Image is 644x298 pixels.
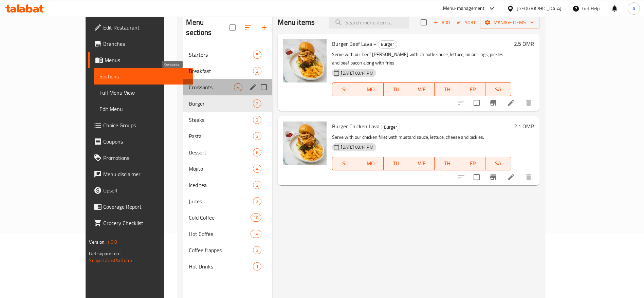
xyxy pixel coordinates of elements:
[183,112,272,128] div: Steaks2
[335,85,355,94] span: SU
[361,85,381,94] span: MO
[485,82,511,96] button: SA
[189,51,253,59] span: Starters
[256,19,272,36] button: Add section
[183,258,272,275] div: Hot Drinks1
[435,157,460,170] button: TH
[183,242,272,258] div: Coffee frappes3
[332,157,358,170] button: SU
[88,36,193,52] a: Branches
[253,67,261,75] div: items
[431,17,453,28] button: Add
[443,4,485,13] div: Menu-management
[99,72,188,80] span: Sections
[234,83,242,91] div: items
[460,82,485,96] button: FR
[103,170,188,178] span: Menu disclaimer
[437,85,457,94] span: TH
[381,123,400,131] span: Burger
[384,82,409,96] button: TU
[253,148,261,156] div: items
[94,68,193,85] a: Sections
[183,128,272,144] div: Pasta3
[89,238,106,246] span: Version:
[189,230,251,238] span: Hot Coffee
[437,159,457,168] span: TH
[253,165,261,173] div: items
[463,159,483,168] span: FR
[183,161,272,177] div: Mojito4
[88,52,193,68] a: Menus
[88,215,193,231] a: Grocery Checklist
[183,177,272,193] div: Iced tea3
[88,117,193,133] a: Choice Groups
[332,82,358,96] button: SU
[240,19,256,36] span: Sort sections
[105,56,188,64] span: Menus
[183,79,272,95] div: Croissants4edit
[485,157,511,170] button: SA
[94,85,193,101] a: Full Menu View
[431,17,453,28] span: Add item
[253,181,261,189] div: items
[103,121,188,129] span: Choice Groups
[189,132,253,140] span: Pasta
[189,165,253,173] span: Mojito
[225,20,240,35] span: Select all sections
[517,5,562,12] div: [GEOGRAPHIC_DATA]
[332,39,376,49] span: Burger Beef Lava +
[189,262,253,271] div: Hot Drinks
[378,40,397,48] span: Burger
[253,133,261,139] span: 3
[507,99,515,107] a: Edit menu item
[253,52,261,58] span: 5
[253,100,261,107] span: 2
[488,85,508,94] span: SA
[183,63,272,79] div: Breakfast2
[88,199,193,215] a: Coverage Report
[103,203,188,211] span: Coverage Report
[488,159,508,168] span: SA
[470,170,484,184] span: Select to update
[386,85,406,94] span: TU
[460,157,485,170] button: FR
[253,117,261,123] span: 2
[99,89,188,97] span: Full Menu View
[251,213,261,222] div: items
[189,213,251,222] span: Cold Coffee
[253,99,261,108] div: items
[89,249,120,258] span: Get support on:
[89,256,132,265] a: Support.OpsPlatform
[189,148,253,156] span: Dessert
[412,85,432,94] span: WE
[283,39,327,82] img: Burger Beef Lava +
[378,40,397,49] div: Burger
[103,40,188,48] span: Branches
[103,23,188,32] span: Edit Restaurant
[103,137,188,146] span: Coupons
[189,181,253,189] span: Iced tea
[99,105,188,113] span: Edit Menu
[253,182,261,188] span: 3
[514,122,534,131] h6: 2.1 OMR
[183,144,272,161] div: Dessert6
[358,82,384,96] button: MO
[251,215,261,221] span: 10
[253,263,261,270] span: 1
[520,169,537,185] button: delete
[253,246,261,254] div: items
[253,116,261,124] div: items
[183,226,272,242] div: Hot Coffee14
[189,246,253,254] div: Coffee frappes
[189,99,253,108] span: Burger
[338,70,376,76] span: [DATE] 08:14 PM
[253,149,261,156] span: 6
[386,159,406,168] span: TU
[183,44,272,277] nav: Menu sections
[457,19,476,26] span: Sort
[453,17,480,28] span: Sort items
[412,159,432,168] span: WE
